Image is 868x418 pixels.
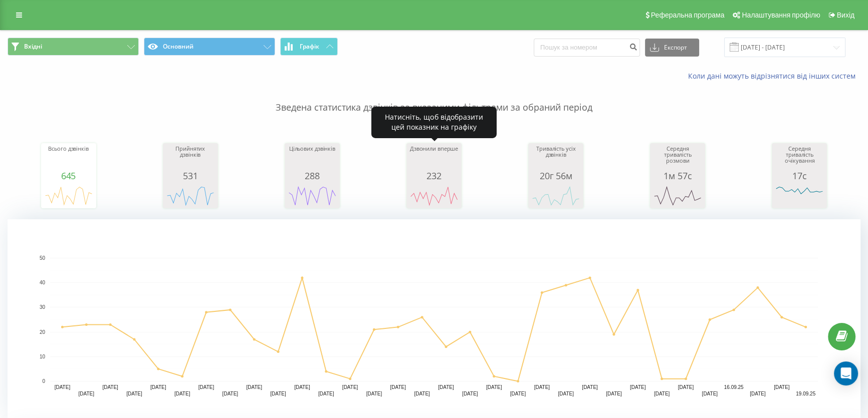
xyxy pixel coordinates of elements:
div: 20г 56м [531,171,581,181]
text: [DATE] [774,384,790,390]
text: [DATE] [654,391,670,396]
text: [DATE] [150,384,166,390]
div: Середня тривалість розмови [653,146,703,171]
text: 19.09.25 [796,391,815,396]
text: [DATE] [462,391,478,396]
text: [DATE] [55,384,71,390]
text: [DATE] [294,384,310,390]
text: [DATE] [606,391,622,396]
text: 40 [40,280,46,285]
div: 288 [287,171,337,181]
text: [DATE] [318,391,334,396]
svg: A chart. [409,181,459,211]
text: [DATE] [414,391,430,396]
text: [DATE] [390,384,406,390]
div: Всього дзвінків [44,146,94,171]
text: 10 [40,354,46,359]
span: Вхідні [24,43,42,51]
text: [DATE] [750,391,766,396]
svg: A chart. [653,181,703,211]
text: [DATE] [582,384,598,390]
text: [DATE] [558,391,574,396]
text: [DATE] [678,384,694,390]
button: Експорт [645,39,699,57]
div: 645 [44,171,94,181]
text: [DATE] [534,384,550,390]
div: 1м 57с [653,171,703,181]
text: 0 [42,378,45,384]
text: [DATE] [702,391,718,396]
text: [DATE] [102,384,118,390]
text: [DATE] [79,391,95,396]
svg: A chart. [287,181,337,211]
p: Зведена статистика дзвінків за вказаними фільтрами за обраний період [8,81,860,114]
text: 16.09.25 [724,384,744,390]
text: [DATE] [342,384,358,390]
text: [DATE] [126,391,142,396]
span: Реферальна програма [651,11,725,19]
button: Графік [280,38,338,56]
span: Налаштування профілю [742,11,820,19]
text: [DATE] [174,391,190,396]
text: [DATE] [486,384,502,390]
a: Коли дані можуть відрізнятися вiд інших систем [688,71,860,81]
svg: A chart. [44,181,94,211]
text: [DATE] [630,384,646,390]
div: Тривалість усіх дзвінків [531,146,581,171]
text: 30 [40,305,46,310]
svg: A chart. [774,181,824,211]
button: Основний [144,38,275,56]
div: Цільових дзвінків [287,146,337,171]
span: Графік [300,43,319,50]
text: [DATE] [198,384,214,390]
div: Середня тривалість очікування [774,146,824,171]
text: [DATE] [223,391,239,396]
div: 531 [165,171,215,181]
text: 50 [40,255,46,261]
input: Пошук за номером [534,39,640,57]
div: Open Intercom Messenger [834,361,858,385]
div: Прийнятих дзвінків [165,146,215,171]
svg: A chart. [165,181,215,211]
text: [DATE] [366,391,382,396]
div: 17с [774,171,824,181]
div: Дзвонили вперше [409,146,459,171]
div: Натисніть, щоб відобразити цей показник на графіку [371,107,497,138]
span: Вихід [837,11,854,19]
text: [DATE] [438,384,454,390]
text: 20 [40,329,46,335]
svg: A chart. [531,181,581,211]
text: [DATE] [246,384,262,390]
text: [DATE] [270,391,286,396]
text: [DATE] [510,391,526,396]
div: 232 [409,171,459,181]
button: Вхідні [8,38,139,56]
